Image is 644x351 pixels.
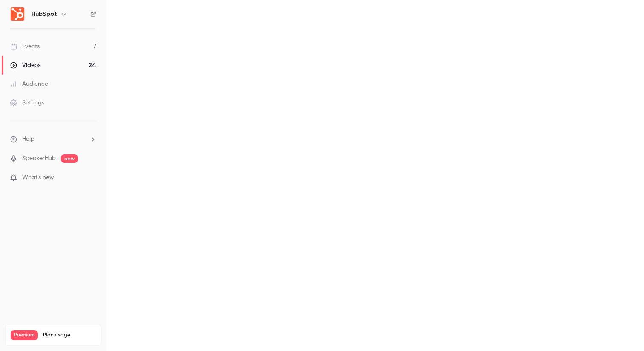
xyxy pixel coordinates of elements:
span: new [61,154,78,163]
span: Plan usage [43,332,96,339]
div: Events [10,42,40,51]
h6: HubSpot [32,10,57,18]
a: SpeakerHub [22,154,56,163]
span: Premium [11,330,38,340]
div: Settings [10,99,44,107]
img: HubSpot [11,7,24,21]
li: help-dropdown-opener [10,135,96,144]
div: Videos [10,61,40,70]
span: What's new [22,173,54,182]
iframe: Noticeable Trigger [86,174,96,182]
div: Audience [10,80,48,88]
span: Help [22,135,34,144]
